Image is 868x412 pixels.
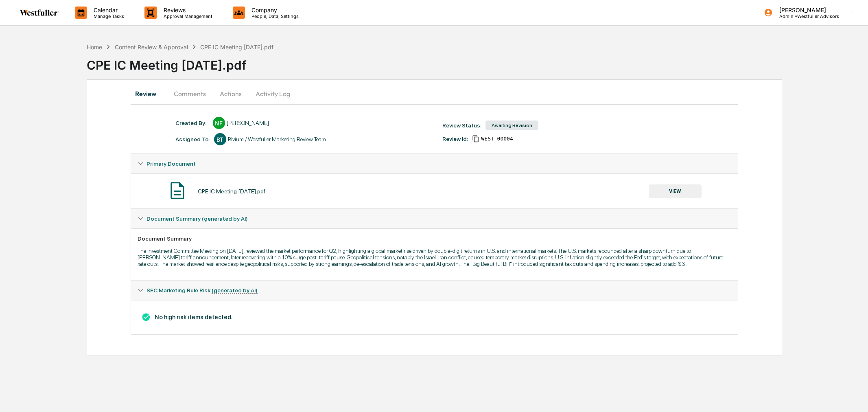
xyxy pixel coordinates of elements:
[131,84,167,103] button: Review
[131,300,738,334] div: Document Summary (generated by AI)
[442,122,481,129] div: Review Status:
[485,121,538,130] div: Awaiting Revision
[157,7,216,13] p: Reviews
[131,173,738,208] div: Primary Document
[131,228,738,280] div: Document Summary (generated by AI)
[87,7,128,13] p: Calendar
[87,51,868,72] div: CPE IC Meeting [DATE].pdf
[212,84,249,103] button: Actions
[131,281,738,300] div: SEC Marketing Rule Risk (generated by AI)
[138,248,731,267] p: The Investment Committee Meeting on [DATE], reviewed the market performance for Q2, highlighting ...
[245,7,303,13] p: Company
[198,188,265,195] div: CPE IC Meeting [DATE].pdf
[138,313,731,322] h3: No high risk items detected.
[200,44,273,50] div: CPE IC Meeting [DATE].pdf
[245,13,303,19] p: People, Data, Settings
[157,13,216,19] p: Approval Management
[212,287,258,294] u: (generated by AI)
[87,13,128,19] p: Manage Tasks
[146,215,248,222] span: Document Summary
[842,385,864,407] iframe: Open customer support
[146,287,258,294] span: SEC Marketing Rule Risk
[20,9,59,16] img: logo
[214,133,226,145] div: BT
[115,44,188,50] div: Content Review & Approval
[442,136,468,142] div: Review Id:
[167,84,212,103] button: Comments
[773,13,839,19] p: Admin • Westfuller Advisors
[175,136,210,142] div: Assigned To:
[175,120,209,126] div: Created By: ‎ ‎
[87,44,102,50] div: Home
[773,7,839,13] p: [PERSON_NAME]
[228,136,326,142] div: Bivium / Westfuller Marketing Review Team
[213,117,225,129] div: NF
[167,180,188,201] img: Document Icon
[138,235,731,242] div: Document Summary
[202,215,248,222] u: (generated by AI)
[146,160,196,167] span: Primary Document
[249,84,297,103] button: Activity Log
[481,136,513,142] span: 8fbaad8a-e151-4ad7-abc0-47693f994807
[227,120,269,126] div: [PERSON_NAME]
[131,209,738,228] div: Document Summary (generated by AI)
[131,84,738,103] div: secondary tabs example
[131,154,738,173] div: Primary Document
[649,184,702,198] button: VIEW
